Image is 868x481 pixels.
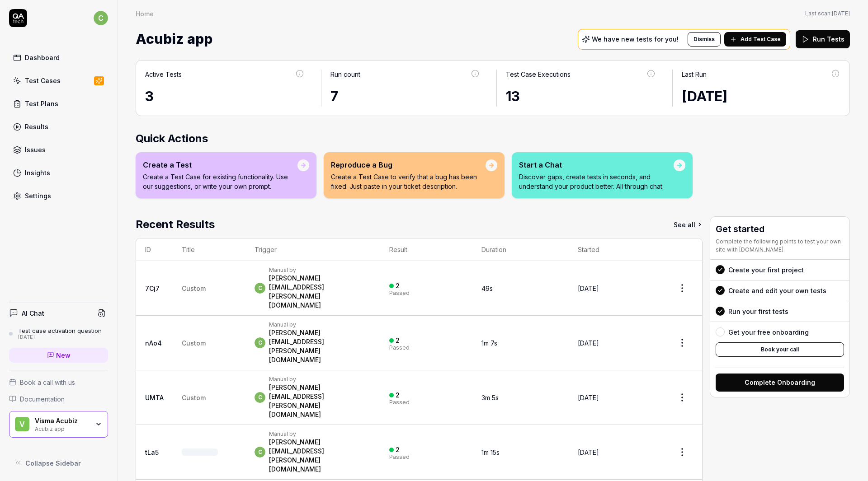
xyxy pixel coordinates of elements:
[9,141,108,159] a: Issues
[9,164,108,182] a: Insights
[173,238,245,261] th: Title
[728,307,788,316] div: Run your first tests
[25,168,50,177] div: Insights
[9,72,108,89] a: Test Cases
[805,9,850,18] button: Last scan:[DATE]
[35,417,89,425] div: Visma Acubiz
[682,88,727,104] time: [DATE]
[35,425,89,432] div: Acubiz app
[688,32,721,47] button: Dismiss
[269,274,371,310] div: [PERSON_NAME][EMAIL_ADDRESS][PERSON_NAME][DOMAIN_NAME]
[9,95,108,112] a: Test Plans
[25,122,48,131] div: Results
[20,378,75,387] span: Book a call with us
[245,238,380,261] th: Trigger
[330,86,481,107] div: 7
[472,238,569,261] th: Duration
[728,286,826,295] div: Create and edit your own tests
[20,394,65,404] span: Documentation
[9,327,108,341] a: Test case activation question[DATE]
[519,172,674,191] p: Discover gaps, create tests in seconds, and understand your product better. All through chat.
[481,339,497,347] time: 1m 7s
[145,339,162,347] a: nAo4
[143,172,297,191] p: Create a Test Case for existing functionality. Use our suggestions, or write your own prompt.
[592,36,679,42] p: We have new tests for you!
[25,76,61,85] div: Test Cases
[18,327,102,334] div: Test case activation question
[832,10,850,17] time: [DATE]
[269,376,371,383] div: Manual by
[269,321,371,328] div: Manual by
[9,454,108,472] button: Collapse Sidebar
[9,378,108,387] a: Book a call with us
[269,383,371,419] div: [PERSON_NAME][EMAIL_ADDRESS][PERSON_NAME][DOMAIN_NAME]
[9,394,108,404] a: Documentation
[728,327,809,337] div: Get your free onboarding
[506,86,656,107] div: 13
[25,53,60,62] div: Dashboard
[330,70,360,79] div: Run count
[269,328,371,364] div: [PERSON_NAME][EMAIL_ADDRESS][PERSON_NAME][DOMAIN_NAME]
[9,411,108,438] button: VVisma AcubizAcubiz app
[9,118,108,135] a: Results
[396,391,400,399] div: 2
[136,131,850,147] h2: Quick Actions
[389,400,410,405] div: Passed
[143,159,297,170] div: Create a Test
[724,32,786,47] button: Add Test Case
[269,438,371,474] div: [PERSON_NAME][EMAIL_ADDRESS][PERSON_NAME][DOMAIN_NAME]
[796,30,850,48] button: Run Tests
[389,345,410,350] div: Passed
[269,266,371,274] div: Manual by
[145,448,159,456] a: tLa5
[331,159,486,170] div: Reproduce a Bug
[578,285,599,292] time: [DATE]
[25,145,46,154] div: Issues
[578,448,599,456] time: [DATE]
[25,191,51,201] div: Settings
[145,86,305,107] div: 3
[15,417,29,431] span: V
[331,172,486,191] p: Create a Test Case to verify that a bug has been fixed. Just paste in your ticket description.
[255,337,265,348] span: c
[716,222,844,236] h3: Get started
[682,70,707,79] div: Last Run
[389,290,410,296] div: Passed
[182,394,206,402] span: Custom
[22,308,44,318] h4: AI Chat
[519,159,674,170] div: Start a Chat
[255,447,265,458] span: c
[396,336,400,345] div: 2
[18,334,102,341] div: [DATE]
[380,238,472,261] th: Result
[741,35,781,43] span: Add Test Case
[716,238,844,254] div: Complete the following points to test your own site with [DOMAIN_NAME]
[578,339,599,347] time: [DATE]
[716,342,844,357] button: Book your call
[182,285,206,292] span: Custom
[9,348,108,363] a: New
[145,394,164,402] a: UMTA
[182,339,206,347] span: Custom
[805,9,850,18] span: Last scan:
[136,216,215,233] h2: Recent Results
[396,282,400,290] div: 2
[578,394,599,402] time: [DATE]
[9,49,108,66] a: Dashboard
[569,238,662,261] th: Started
[269,430,371,438] div: Manual by
[94,11,108,25] span: c
[56,350,71,360] span: New
[145,285,160,292] a: 7Cj7
[716,374,844,392] button: Complete Onboarding
[25,99,58,108] div: Test Plans
[136,27,212,51] span: Acubiz app
[9,187,108,205] a: Settings
[481,285,493,292] time: 49s
[396,446,400,454] div: 2
[674,216,703,233] a: See all
[255,392,265,403] span: c
[94,9,108,27] button: c
[389,454,410,460] div: Passed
